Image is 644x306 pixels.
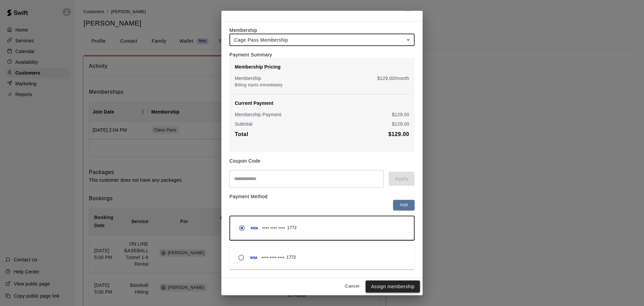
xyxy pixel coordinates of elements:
div: Cage Pass Membership [229,34,415,46]
b: Total [235,131,248,137]
span: 1772 [287,225,297,231]
img: Credit card brand logo [248,254,260,261]
p: Current Payment [235,100,409,106]
p: $ 129.00 /month [377,75,409,82]
p: Subtotal [235,121,253,127]
button: Assign membership [366,280,420,293]
b: $ 129.00 [388,131,409,137]
label: Coupon Code [229,158,261,164]
p: Membership Payment [235,111,281,118]
button: Cancel [341,281,363,292]
p: $ 129.00 [392,111,409,118]
p: Membership Pricing [235,63,409,70]
img: Credit card brand logo [248,225,260,231]
label: Membership [229,28,257,33]
span: Billing starts immediately [235,83,282,87]
button: Add [393,200,415,210]
p: $ 129.00 [392,121,409,127]
p: Membership [235,75,261,82]
label: Payment Summary [229,52,272,57]
span: 1772 [286,254,296,261]
label: Payment Method [229,194,268,199]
